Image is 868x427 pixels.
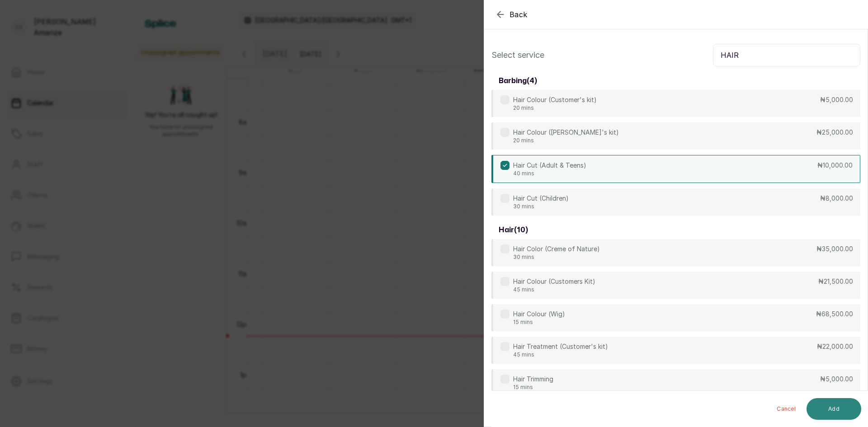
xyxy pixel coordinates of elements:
[513,170,586,177] p: 40 mins
[807,398,861,420] button: Add
[513,375,553,384] p: Hair Trimming
[513,310,565,319] p: Hair Colour (Wig)
[820,375,853,384] p: ₦5,000.00
[820,194,853,203] p: ₦8,000.00
[769,398,803,420] button: Cancel
[513,95,597,104] p: Hair Colour (Customer's kit)
[513,128,619,137] p: Hair Colour ([PERSON_NAME]'s kit)
[513,137,619,144] p: 20 mins
[499,225,528,235] h3: hair ( 10 )
[513,253,600,261] p: 30 mins
[513,342,608,351] p: Hair Treatment (Customer's kit)
[513,319,565,326] p: 15 mins
[513,277,595,286] p: Hair Colour (Customers Kit)
[816,310,853,319] p: ₦68,500.00
[509,9,528,20] span: Back
[817,161,853,170] p: ₦10,000.00
[513,384,553,391] p: 15 mins
[499,75,537,86] h3: barbing ( 4 )
[513,351,608,358] p: 45 mins
[491,49,544,61] p: Select service
[818,277,853,286] p: ₦21,500.00
[816,244,853,253] p: ₦35,000.00
[513,286,595,293] p: 45 mins
[513,194,569,203] p: Hair Cut (Children)
[820,95,853,104] p: ₦5,000.00
[513,161,586,170] p: Hair Cut (Adult & Teens)
[513,244,600,253] p: Hair Color (Creme of Nature)
[816,128,853,137] p: ₦25,000.00
[713,44,860,66] input: Search.
[817,342,853,351] p: ₦22,000.00
[495,9,528,20] button: Back
[513,104,597,112] p: 20 mins
[513,203,569,210] p: 30 mins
